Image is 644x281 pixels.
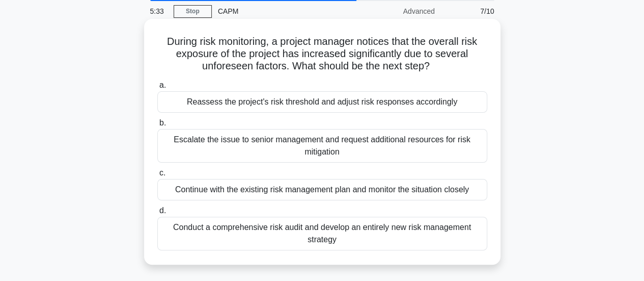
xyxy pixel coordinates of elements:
[441,1,500,21] div: 7/10
[157,217,487,250] div: Conduct a comprehensive risk audit and develop an entirely new risk management strategy
[157,91,487,113] div: Reassess the project's risk threshold and adjust risk responses accordingly
[157,179,487,200] div: Continue with the existing risk management plan and monitor the situation closely
[159,81,166,89] span: a.
[212,1,352,21] div: CAPM
[144,1,174,21] div: 5:33
[156,35,488,73] h5: During risk monitoring, a project manager notices that the overall risk exposure of the project h...
[159,118,166,127] span: b.
[159,168,165,177] span: c.
[174,5,212,18] a: Stop
[159,206,166,215] span: d.
[352,1,441,21] div: Advanced
[157,129,487,163] div: Escalate the issue to senior management and request additional resources for risk mitigation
